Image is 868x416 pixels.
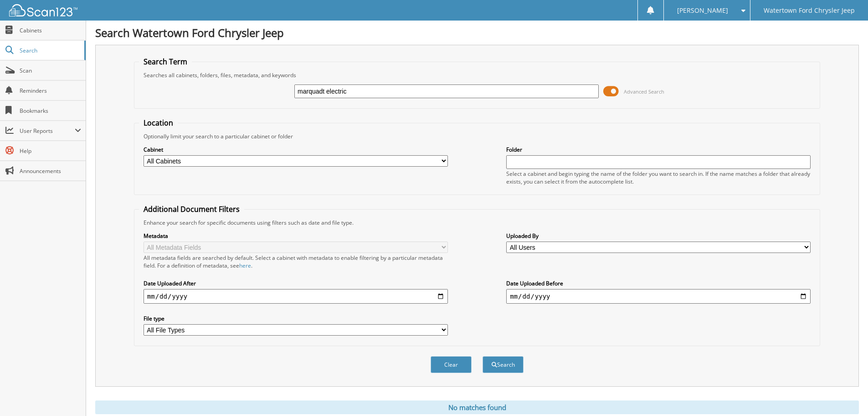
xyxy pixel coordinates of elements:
[624,88,664,95] span: Advanced Search
[95,400,859,414] div: No matches found
[144,289,448,304] input: start
[139,219,815,226] div: Enhance your search for specific documents using filters such as date and file type.
[431,356,472,373] button: Clear
[506,279,811,287] label: Date Uploaded Before
[20,67,81,74] span: Scan
[239,262,251,269] a: here
[764,8,855,13] span: Watertown Ford Chrysler Jeep
[144,146,448,153] label: Cabinet
[506,170,811,185] div: Select a cabinet and begin typing the name of the folder you want to search in. If the name match...
[506,232,811,240] label: Uploaded By
[20,167,81,175] span: Announcements
[483,356,524,373] button: Search
[20,87,81,95] span: Reminders
[20,107,81,115] span: Bookmarks
[506,146,811,153] label: Folder
[144,254,448,269] div: All metadata fields are searched by default. Select a cabinet with metadata to enable filtering b...
[144,279,448,287] label: Date Uploaded After
[9,4,77,16] img: scan123-logo-white.svg
[677,8,728,13] span: [PERSON_NAME]
[144,315,448,322] label: File type
[95,25,859,40] h1: Search Watertown Ford Chrysler Jeep
[144,232,448,240] label: Metadata
[139,57,192,67] legend: Search Term
[139,132,815,140] div: Optionally limit your search to a particular cabinet or folder
[139,204,244,214] legend: Additional Document Filters
[20,127,75,135] span: User Reports
[139,71,815,79] div: Searches all cabinets, folders, files, metadata, and keywords
[20,147,81,155] span: Help
[139,118,178,128] legend: Location
[506,289,811,304] input: end
[20,26,81,34] span: Cabinets
[20,47,80,54] span: Search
